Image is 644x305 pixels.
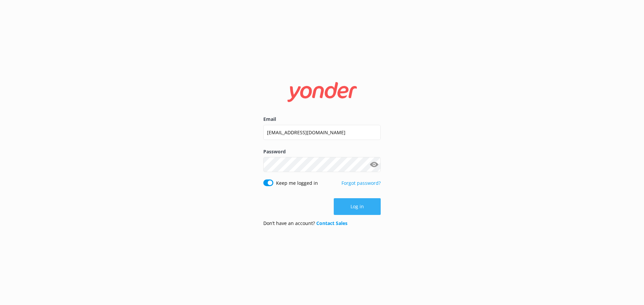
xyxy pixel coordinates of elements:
button: Show password [367,158,381,171]
input: user@emailaddress.com [263,125,381,140]
label: Keep me logged in [276,179,318,187]
a: Contact Sales [316,220,347,226]
button: Log in [334,198,381,215]
a: Forgot password? [341,180,381,186]
label: Email [263,116,381,123]
p: Don’t have an account? [263,220,347,227]
label: Password [263,148,381,155]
